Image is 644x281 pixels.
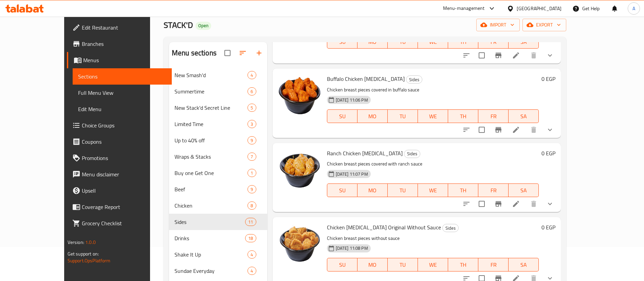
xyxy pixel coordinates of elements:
[517,5,562,12] div: [GEOGRAPHIC_DATA]
[169,132,267,148] div: Up to 40% off9
[172,48,217,58] h2: Menu sections
[169,214,267,230] div: Sides11
[67,150,172,166] a: Promotions
[248,105,256,111] span: 5
[390,37,415,47] span: TU
[451,111,476,121] span: TH
[541,223,555,232] h6: 0 EGP
[478,35,509,49] button: FR
[404,150,420,158] div: Sides
[67,134,172,150] a: Coupons
[481,260,506,270] span: FR
[73,85,172,101] a: Full Menu View
[169,165,267,181] div: Buy one Get One1
[458,196,475,212] button: sort-choices
[481,186,506,195] span: FR
[451,260,476,270] span: TH
[542,47,558,64] button: show more
[475,48,489,63] span: Select to update
[278,223,321,266] img: Chicken Poppers Original Without Sauce
[330,37,355,47] span: SU
[357,183,388,197] button: MO
[169,197,267,214] div: Chicken8
[174,153,247,161] span: Wraps & Stacks
[475,197,489,211] span: Select to update
[247,104,256,112] div: items
[78,105,166,113] span: Edit Menu
[490,122,507,138] button: Branch-specific-item
[73,68,172,85] a: Sections
[390,111,415,121] span: TU
[248,170,256,176] span: 1
[327,258,357,271] button: SU
[327,222,441,232] span: Chicken [MEDICAL_DATA] Original Without Sauce
[174,169,247,177] span: Buy one Get One
[357,35,388,49] button: MO
[247,201,256,210] div: items
[327,234,539,243] p: Chicken breast pieces without sauce
[327,35,357,49] button: SU
[511,111,536,121] span: SA
[67,19,172,36] a: Edit Restaurant
[509,258,539,271] button: SA
[169,263,267,279] div: Sundae Everyday4
[174,267,247,275] div: Sundae Everyday
[169,83,267,100] div: Summertime6
[357,258,388,271] button: MO
[448,183,478,197] button: TH
[418,35,448,49] button: WE
[169,100,267,116] div: New Stack'd Secret Line5
[541,148,555,158] h6: 0 EGP
[546,126,554,134] svg: Show Choices
[542,122,558,138] button: show more
[174,87,247,95] div: Summertime
[245,235,256,242] span: 18
[526,47,542,64] button: delete
[169,148,267,165] div: Wraps & Stacks7
[82,187,166,195] span: Upsell
[478,258,509,271] button: FR
[632,5,635,12] span: A
[546,200,554,208] svg: Show Choices
[235,45,251,61] span: Sort sections
[68,249,99,258] span: Get support on:
[174,71,247,79] span: New Smash'd
[327,148,403,158] span: Ranch Chicken [MEDICAL_DATA]
[451,186,476,195] span: TH
[421,260,445,270] span: WE
[247,120,256,128] div: items
[522,19,566,31] button: export
[67,199,172,215] a: Coverage Report
[82,121,166,129] span: Choice Groups
[360,260,385,270] span: MO
[512,200,520,208] a: Edit menu item
[327,86,539,94] p: Chicken breast pieces covered in buffalo sauce
[82,170,166,178] span: Menu disclaimer
[327,160,539,168] p: Chicken breast pieces covered with ranch sauce
[451,37,476,47] span: TH
[404,150,420,158] span: Sides
[406,75,422,84] div: Sides
[278,74,321,118] img: Buffalo Chicken Poppers
[174,250,247,259] span: Shake It Up
[478,109,509,123] button: FR
[169,230,267,246] div: Drinks18
[67,117,172,134] a: Choice Groups
[421,186,445,195] span: WE
[248,203,256,209] span: 8
[357,109,388,123] button: MO
[174,185,247,193] span: Beef
[509,109,539,123] button: SA
[174,218,245,226] span: Sides
[481,111,506,121] span: FR
[174,234,245,242] span: Drinks
[511,186,536,195] span: SA
[82,23,166,32] span: Edit Restaurant
[247,153,256,161] div: items
[541,74,555,84] h6: 0 EGP
[542,196,558,212] button: show more
[511,37,536,47] span: SA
